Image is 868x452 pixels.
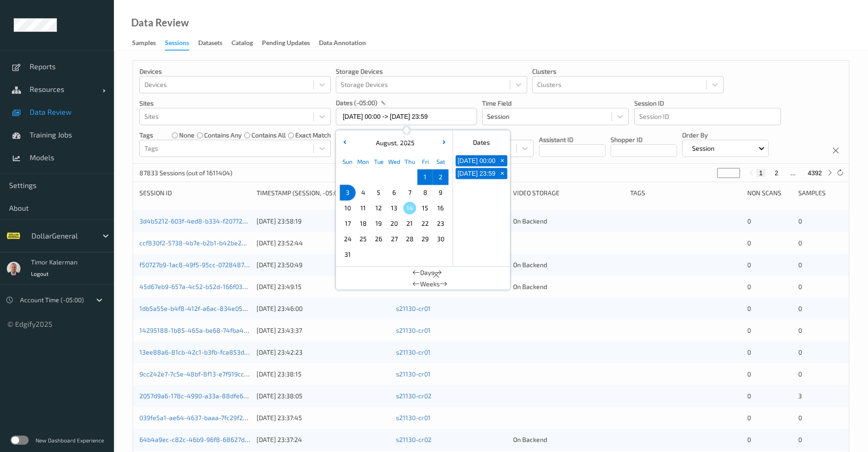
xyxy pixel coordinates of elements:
[747,392,751,400] span: 0
[139,261,262,269] a: f50727b9-1ac8-49f5-95cc-0728487767ee
[340,247,355,262] div: Choose Sunday August 31 of 2025
[386,247,402,262] div: Choose Wednesday September 03 of 2025
[417,247,433,262] div: Choose Friday September 05 of 2025
[420,268,434,277] span: Days
[257,282,390,291] div: [DATE] 23:49:15
[374,139,396,147] span: August
[497,155,507,166] button: +
[798,348,802,356] span: 0
[132,38,156,50] div: Samples
[747,305,751,312] span: 0
[295,131,331,140] label: exact match
[402,185,417,200] div: Choose Thursday August 07 of 2025
[798,392,802,400] span: 3
[611,135,677,144] p: Shopper ID
[371,169,386,185] div: Choose Tuesday July 29 of 2025
[388,186,401,199] span: 6
[139,168,232,178] p: 87833 Sessions (out of 1611404)
[371,247,386,262] div: Choose Tuesday September 02 of 2025
[396,436,431,443] a: s21130-cr02
[139,305,262,312] a: 1db5a55e-b4f8-412f-a6ac-834e056c35f6
[139,436,266,443] a: 64b4a9ec-c82c-46b9-96f8-68627d9e965c
[402,216,417,231] div: Choose Thursday August 21 of 2025
[371,154,386,169] div: Tue
[634,99,781,108] p: Session ID
[453,134,510,151] div: Dates
[341,186,354,199] span: 3
[340,216,355,231] div: Choose Sunday August 17 of 2025
[419,171,431,183] span: 1
[434,202,447,214] span: 16
[372,233,385,245] span: 26
[355,200,371,216] div: Choose Monday August 11 of 2025
[341,217,354,230] span: 17
[139,414,261,422] a: 039fe5a1-ae64-4637-baaa-7fc29f2a0674
[402,231,417,247] div: Choose Thursday August 28 of 2025
[257,348,390,357] div: [DATE] 23:42:23
[396,392,431,400] a: s21130-cr02
[396,370,431,378] a: s21130-cr01
[682,131,769,140] p: Order By
[403,233,416,245] span: 28
[231,37,262,50] a: Catalog
[340,200,355,216] div: Choose Sunday August 10 of 2025
[341,202,354,214] span: 10
[139,370,258,378] a: 9cc242e7-7c5e-48bf-8f13-e7f919cc524f
[355,185,371,200] div: Choose Monday August 04 of 2025
[231,38,253,50] div: Catalog
[340,169,355,185] div: Choose Sunday July 27 of 2025
[689,144,718,153] p: Session
[805,169,825,177] button: 4392
[139,239,261,247] a: ccf830f2-5738-4b7e-b2b1-b42be282fe5f
[386,231,402,247] div: Choose Wednesday August 27 of 2025
[456,155,497,166] button: [DATE] 00:00
[420,279,440,289] span: Weeks
[434,171,447,183] span: 2
[198,37,231,50] a: Datasets
[798,436,802,443] span: 0
[434,217,447,230] span: 23
[532,67,724,76] p: Clusters
[386,169,402,185] div: Choose Wednesday July 30 of 2025
[402,200,417,216] div: Choose Thursday August 14 of 2025
[165,38,189,51] div: Sessions
[139,67,331,76] p: Devices
[355,231,371,247] div: Choose Monday August 25 of 2025
[257,391,390,401] div: [DATE] 23:38:05
[386,185,402,200] div: Choose Wednesday August 06 of 2025
[798,326,802,334] span: 0
[357,186,370,199] span: 4
[498,156,507,166] span: +
[357,202,370,214] span: 11
[798,414,802,422] span: 0
[417,216,433,231] div: Choose Friday August 22 of 2025
[434,186,447,199] span: 9
[747,261,751,269] span: 0
[139,348,262,356] a: 13ee88a6-81cb-42c1-b3fb-fca853d6b006
[513,282,624,291] div: On Backend
[396,348,431,356] a: s21130-cr01
[513,217,624,226] div: On Backend
[340,231,355,247] div: Choose Sunday August 24 of 2025
[419,233,431,245] span: 29
[372,217,385,230] span: 19
[132,37,165,50] a: Samples
[396,305,431,312] a: s21130-cr01
[788,169,799,177] button: ...
[402,247,417,262] div: Choose Thursday September 04 of 2025
[386,200,402,216] div: Choose Wednesday August 13 of 2025
[386,154,402,169] div: Wed
[262,37,319,50] a: Pending Updates
[139,131,153,140] p: Tags
[357,217,370,230] span: 18
[403,186,416,199] span: 7
[433,200,448,216] div: Choose Saturday August 16 of 2025
[388,217,401,230] span: 20
[355,169,371,185] div: Choose Monday July 28 of 2025
[341,233,354,245] span: 24
[433,216,448,231] div: Choose Saturday August 23 of 2025
[204,131,241,140] label: contains any
[419,217,431,230] span: 22
[497,168,507,179] button: +
[357,233,370,245] span: 25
